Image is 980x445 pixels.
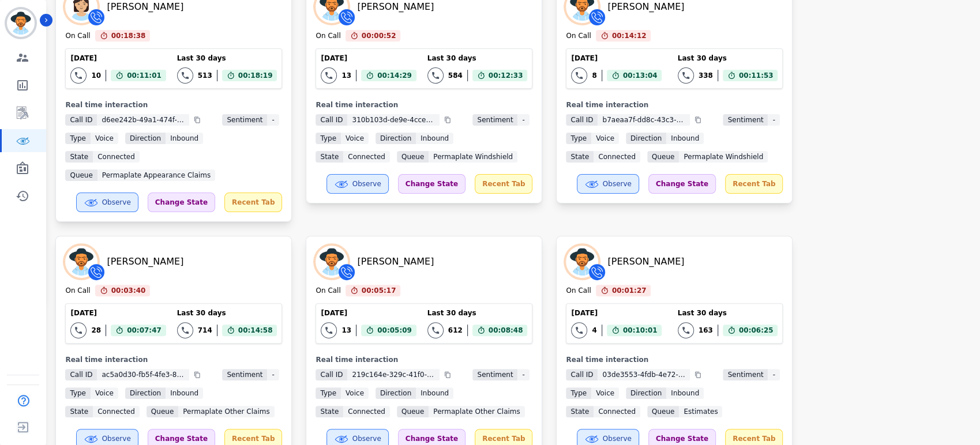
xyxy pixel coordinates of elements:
div: On Call [65,31,90,42]
span: Call ID [316,114,347,126]
div: Last 30 days [678,54,778,63]
span: Observe [102,434,131,443]
span: Type [65,387,91,399]
div: [PERSON_NAME] [107,255,183,269]
span: Sentiment [723,114,768,126]
span: 00:14:58 [238,325,273,336]
span: 00:01:27 [612,285,647,296]
span: 00:14:29 [377,70,412,81]
span: State [566,151,594,163]
span: - [517,114,529,126]
span: 00:13:04 [623,70,658,81]
img: Avatar [566,246,598,278]
span: Direction [125,133,166,144]
span: 310b103d-de9e-4cce-a418-504d01425ab5 [347,114,440,126]
span: 00:07:47 [127,325,162,336]
span: voice [91,133,118,144]
span: Direction [376,133,416,144]
span: voice [341,387,369,399]
div: On Call [566,286,591,296]
div: Real time interaction [65,355,282,364]
span: inbound [416,133,453,144]
span: 00:18:38 [111,30,146,42]
div: On Call [65,286,90,296]
span: connected [343,406,390,417]
button: Observe [326,174,389,194]
span: - [768,369,779,380]
span: voice [341,133,369,144]
div: On Call [566,31,591,42]
span: inbound [666,133,704,144]
span: Queue [647,406,679,417]
span: connected [93,151,140,163]
span: State [65,151,93,163]
div: Recent Tab [224,193,282,212]
span: - [267,369,279,380]
span: Call ID [566,114,598,126]
div: 612 [448,326,463,335]
div: Real time interaction [566,355,783,364]
div: [DATE] [321,54,416,63]
div: 338 [699,71,713,80]
div: On Call [316,31,340,42]
div: 163 [699,326,713,335]
div: 8 [592,71,596,80]
div: Real time interaction [566,100,783,110]
div: Change State [648,174,716,194]
span: Permaplate Other Claims [178,406,274,417]
span: Observe [352,434,381,443]
span: Call ID [65,369,97,380]
span: State [566,406,594,417]
img: Avatar [316,246,348,278]
span: Call ID [566,369,598,380]
span: Direction [626,133,666,144]
span: Type [316,133,341,144]
span: Type [566,133,591,144]
div: Last 30 days [427,54,528,63]
span: Sentiment [222,369,267,380]
span: 00:08:48 [489,325,523,336]
span: 00:05:17 [362,285,396,296]
div: Change State [148,193,215,212]
div: Real time interaction [316,100,532,110]
span: ac5a0d30-fb5f-4fe3-8e35-74a1cc586321 [97,369,189,380]
span: Sentiment [472,114,517,126]
span: Permaplate Windshield [679,151,768,163]
div: 13 [341,326,351,335]
span: 00:18:19 [238,70,273,81]
span: Type [316,387,341,399]
div: [PERSON_NAME] [357,255,434,269]
div: 28 [91,326,101,335]
span: 00:10:01 [623,325,658,336]
span: Queue [397,151,429,163]
span: Call ID [65,114,97,126]
span: b7aeaa7f-dd8c-43c3-a0ee-e14d7700d222 [598,114,690,126]
button: Observe [577,174,639,194]
span: voice [591,387,619,399]
span: inbound [166,133,203,144]
span: Queue [397,406,429,417]
div: [PERSON_NAME] [607,255,684,269]
span: Direction [376,387,416,399]
img: Avatar [65,246,97,278]
span: connected [343,151,390,163]
span: Observe [352,179,381,188]
span: 03de3553-4fdb-4e72-80bb-6fb132c410c8 [598,369,690,380]
span: 00:11:53 [739,70,774,81]
span: 00:11:01 [127,70,162,81]
span: 00:06:25 [739,325,774,336]
span: 00:12:33 [489,70,523,81]
div: Last 30 days [427,308,528,318]
span: connected [93,406,140,417]
span: Permaplate Other Claims [429,406,524,417]
div: Real time interaction [316,355,532,364]
div: 513 [198,71,212,80]
span: d6ee242b-49a1-474f-8cfd-19cc70f5a053 [97,114,189,126]
div: Last 30 days [177,54,277,63]
span: voice [91,387,118,399]
span: Observe [603,434,632,443]
div: 4 [592,326,596,335]
div: Last 30 days [177,308,277,318]
span: Queue [65,169,97,181]
div: 10 [91,71,101,80]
